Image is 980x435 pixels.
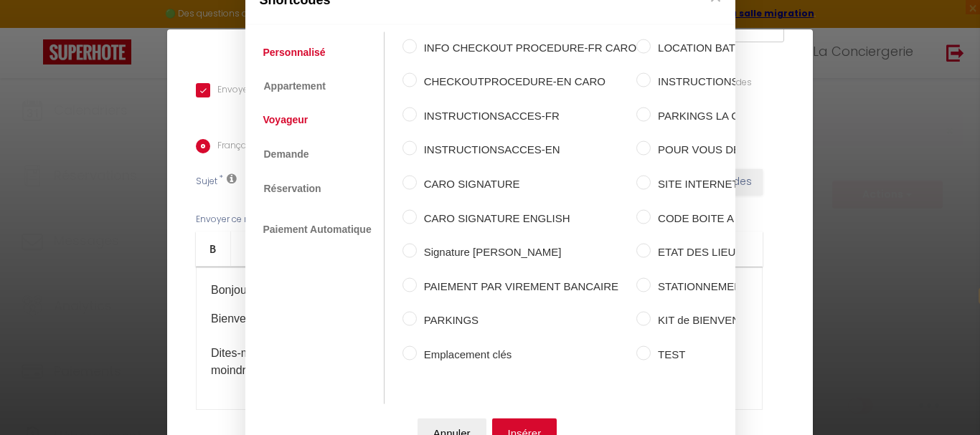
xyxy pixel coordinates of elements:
[651,312,867,329] label: KIT de BIENVENUE
[256,216,379,242] a: Paiement Automatique
[417,209,636,226] label: CARO SIGNATURE ENGLISH
[417,345,636,363] label: Emplacement clés
[256,140,317,167] a: Demande
[417,277,636,295] label: PAIEMENT PAR VIREMENT BANCAIRE
[417,312,636,329] label: PARKINGS
[651,176,867,193] label: SITE INTERNET LA CONCIERGERIE
[651,244,867,261] label: ETAT DES LIEUX
[651,209,867,226] label: CODE BOITE A CLEFS
[417,107,636,124] label: INSTRUCTIONSACCES-FR
[417,73,636,90] label: CHECKOUTPROCEDURE-EN CARO
[651,277,867,295] label: STATIONNEMENTS A CASSIS
[417,39,636,56] label: INFO CHECKOUT PROCEDURE-FR CARO
[417,176,636,193] label: CARO SIGNATURE
[256,175,329,202] a: Réservation
[651,107,867,124] label: PARKINGS LA CIOTAT ENGLISH
[651,141,867,158] label: POUR VOUS DEPLACER SANS VOITURE
[651,345,867,363] label: TEST
[256,72,334,100] a: Appartement
[417,244,636,261] label: Signature [PERSON_NAME]
[417,141,636,158] label: INSTRUCTIONSACCES-EN
[651,73,867,90] label: INSTRUCTIONS ARRIVEE-CHECK IN
[256,107,316,133] a: Voyageur
[256,39,333,64] a: Personnalisé
[651,39,867,56] label: LOCATION BATEAU CASSIS
[11,6,55,49] button: Ouvrir le widget de chat LiveChat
